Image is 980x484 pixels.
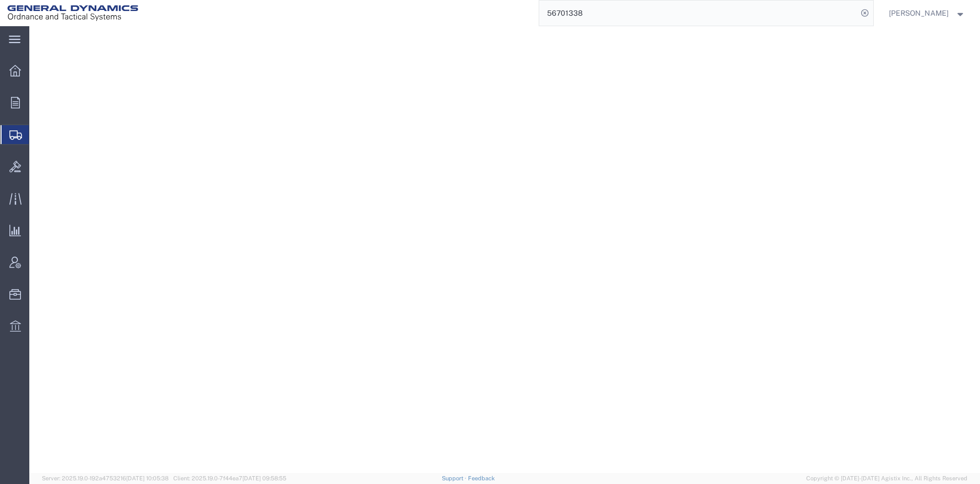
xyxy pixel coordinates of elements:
[442,475,468,481] a: Support
[173,475,286,481] span: Client: 2025.19.0-7f44ea7
[806,474,967,483] span: Copyright © [DATE]-[DATE] Agistix Inc., All Rights Reserved
[539,1,857,26] input: Search for shipment number, reference number
[7,5,138,21] img: logo
[889,7,949,19] span: Russell Borum
[126,475,169,481] span: [DATE] 10:05:38
[468,475,495,481] a: Feedback
[888,7,966,19] button: [PERSON_NAME]
[29,26,980,473] iframe: FS Legacy Container
[242,475,286,481] span: [DATE] 09:58:55
[42,475,169,481] span: Server: 2025.19.0-192a4753216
